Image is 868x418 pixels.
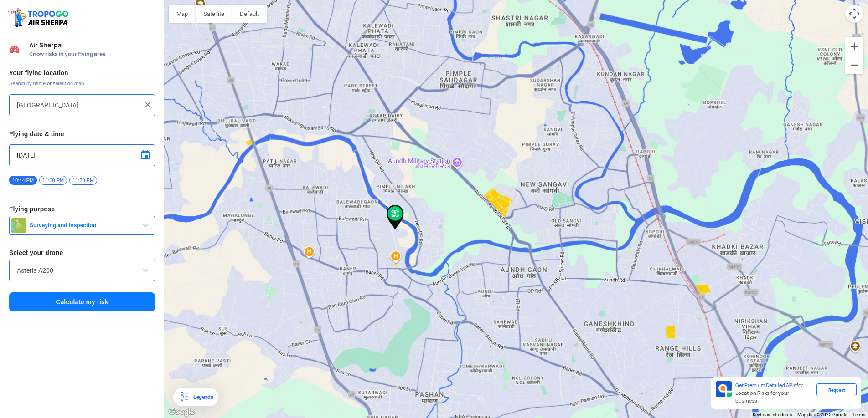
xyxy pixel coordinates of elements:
span: Know risks in your flying area [29,51,155,58]
div: Legends [190,392,213,403]
span: Air Sherpa [29,41,155,49]
h3: Select your drone [9,250,155,256]
a: Open this area in Google Maps (opens a new window) [166,406,196,418]
img: ic_tgdronemaps.svg [7,7,72,28]
h3: Flying date & time [9,131,155,137]
a: Terms [852,412,865,417]
div: for Location Risks for your business. [732,381,816,405]
img: survey.png [11,218,26,233]
span: 11:00 PM [39,176,67,185]
img: Risk Scores [9,44,20,55]
button: Zoom in [845,37,863,56]
div: Request [816,383,857,396]
img: Google [166,406,196,418]
img: ic_close.png [143,100,152,109]
input: Search your flying location [17,100,140,111]
button: Keyboard shortcuts [753,412,792,418]
span: Map data ©2025 Google [797,412,847,417]
button: Zoom out [845,56,863,74]
button: Calculate my risk [9,292,155,311]
input: Search by name or Brand [17,265,147,276]
button: Show street map [169,5,196,23]
img: Legends [179,392,190,403]
h3: Flying purpose [9,206,155,212]
span: 11:30 PM [69,176,97,185]
span: Surveying and Inspection [26,222,140,229]
h3: Your flying location [9,70,155,76]
span: 10:44 PM [9,176,37,185]
input: Select Date [17,150,147,161]
button: Show satellite imagery [196,5,232,23]
button: Map camera controls [845,5,863,23]
span: Search by name or select on map [9,80,155,87]
button: Surveying and Inspection [9,216,155,235]
img: Premium APIs [716,381,732,397]
span: Get Premium Detailed APIs [735,382,796,388]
